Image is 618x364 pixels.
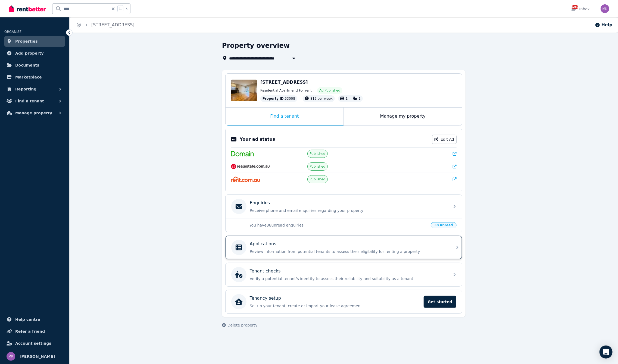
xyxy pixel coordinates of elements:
[15,86,36,92] span: Reporting
[250,200,270,206] p: Enquiries
[222,322,257,328] button: Delete property
[231,151,254,156] img: Domain.com.au
[424,296,456,308] span: Get started
[249,222,427,228] p: You have 38 unread enquiries
[310,152,326,156] span: Published
[15,38,38,45] span: Properties
[227,322,257,328] span: Delete property
[250,208,447,213] p: Receive phone and email enquiries regarding your property
[226,236,462,259] a: ApplicationsReview information from potential tenants to assess their eligibility for renting a p...
[4,108,65,118] button: Manage property
[310,177,326,181] span: Published
[250,249,447,254] p: Review information from potential tenants to assess their eligibility for renting a property
[91,22,135,27] a: [STREET_ADDRESS]
[222,41,290,50] h1: Property overview
[600,346,613,359] div: Open Intercom Messenger
[4,326,65,337] a: Refer a friend
[15,98,44,104] span: Find a tenant
[4,314,65,325] a: Help centre
[4,84,65,95] button: Reporting
[4,36,65,47] a: Properties
[601,4,609,13] img: Maor Kirsner
[226,290,462,313] a: Tenancy setupSet up your tenant, create or import your lease agreementGet started
[231,164,270,169] img: RealEstate.com.au
[571,6,590,12] div: Inbox
[4,72,65,83] a: Marketplace
[231,177,260,182] img: Rent.com.au
[4,96,65,106] button: Find a tenant
[15,110,52,116] span: Manage property
[15,50,44,57] span: Add property
[15,328,45,335] span: Refer a friend
[310,97,333,101] span: 815 per week
[4,30,21,34] span: ORGANISE
[250,303,420,309] p: Set up your tenant, create or import your lease agreement
[346,97,348,101] span: 1
[310,164,326,169] span: Published
[226,108,344,125] div: Find a tenant
[70,17,141,33] nav: Breadcrumb
[260,95,297,102] div: : 53008
[319,88,340,93] span: Ad: Published
[4,60,65,71] a: Documents
[250,276,447,281] p: Verify a potential tenant's identity to assess their reliability and suitability as a tenant
[15,74,42,80] span: Marketplace
[595,22,613,28] button: Help
[250,268,281,274] p: Tenant checks
[572,5,578,9] span: 1280
[4,48,65,59] a: Add property
[250,241,276,247] p: Applications
[7,352,15,361] img: Maor Kirsner
[15,62,39,68] span: Documents
[432,135,457,144] a: Edit Ad
[250,295,281,302] p: Tenancy setup
[4,338,65,349] a: Account settings
[263,96,284,101] span: Property ID
[9,5,46,13] img: RentBetter
[15,340,51,347] span: Account settings
[126,7,127,11] span: k
[344,108,462,125] div: Manage my property
[226,263,462,286] a: Tenant checksVerify a potential tenant's identity to assess their reliability and suitability as ...
[15,316,40,323] span: Help centre
[359,97,361,101] span: 1
[260,88,312,93] span: Residential Apartment | For rent
[431,222,457,228] span: 38 unread
[20,353,55,360] span: [PERSON_NAME]
[260,80,308,85] span: [STREET_ADDRESS]
[226,195,462,218] a: EnquiriesReceive phone and email enquiries regarding your property
[240,136,275,143] p: Your ad status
